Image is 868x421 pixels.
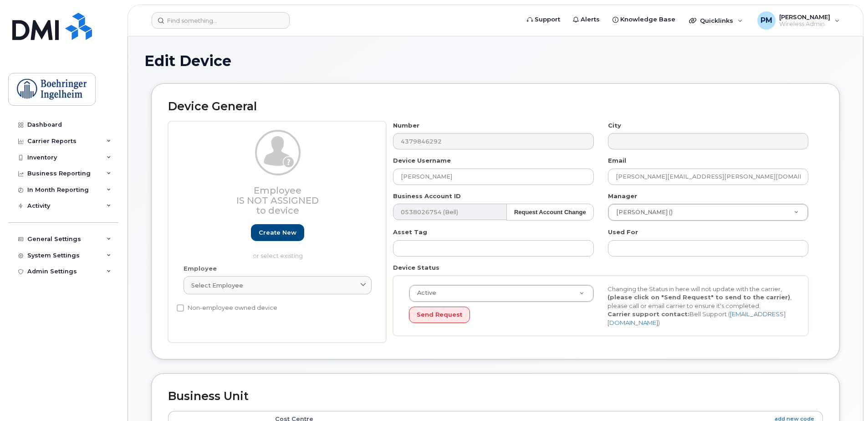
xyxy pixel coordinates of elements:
span: [PERSON_NAME] () [611,208,673,216]
span: Is not assigned [236,195,319,206]
label: Email [608,156,626,165]
h2: Device General [168,100,823,113]
label: City [608,121,621,130]
p: or select existing [184,252,372,260]
span: to device [256,205,299,216]
label: Manager [608,192,637,200]
a: Select employee [184,276,372,294]
label: Asset Tag [393,228,427,236]
label: Business Account ID [393,192,461,200]
a: Active [409,285,593,302]
input: Non-employee owned device [177,304,184,312]
label: Number [393,121,419,130]
strong: (please click on "Send Request" to send to the carrier) [608,293,790,301]
div: Changing the Status in here will not update with the carrier, , please call or email carrier to e... [601,285,799,327]
span: Select employee [191,281,243,290]
strong: Request Account Change [514,209,586,216]
strong: Carrier support contact: [608,310,689,318]
a: [PERSON_NAME] () [608,204,808,221]
a: [EMAIL_ADDRESS][DOMAIN_NAME] [608,310,786,326]
span: Active [412,289,436,297]
button: Request Account Change [506,204,594,221]
label: Device Status [393,263,439,272]
h2: Business Unit [168,390,823,403]
label: Non-employee owned device [177,303,277,313]
label: Device Username [393,156,451,165]
label: Used For [608,228,638,236]
h1: Edit Device [144,53,847,69]
label: Employee [184,264,217,273]
a: Create new [251,224,304,241]
h3: Employee [184,185,372,216]
button: Send Request [409,307,470,323]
